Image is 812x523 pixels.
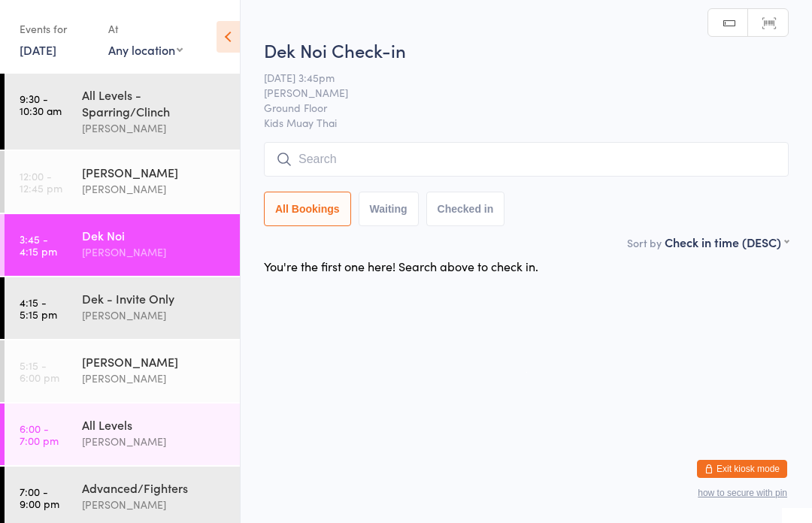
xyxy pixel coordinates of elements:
div: Dek - Invite Only [82,290,227,307]
a: [DATE] [20,41,56,58]
div: [PERSON_NAME] [82,307,227,324]
div: All Levels [82,416,227,433]
time: 7:00 - 9:00 pm [20,485,59,509]
div: [PERSON_NAME] [82,164,227,180]
div: Check in time (DESC) [665,234,789,250]
div: [PERSON_NAME] [82,243,227,261]
button: how to secure with pin [698,488,787,498]
div: At [108,17,183,41]
div: [PERSON_NAME] [82,433,227,450]
a: 4:15 -5:15 pmDek - Invite Only[PERSON_NAME] [5,277,240,339]
div: [PERSON_NAME] [82,370,227,387]
a: 9:30 -10:30 amAll Levels - Sparring/Clinch[PERSON_NAME] [5,74,240,150]
div: Advanced/Fighters [82,479,227,496]
span: [DATE] 3:45pm [264,70,765,85]
a: 6:00 -7:00 pmAll Levels[PERSON_NAME] [5,404,240,465]
input: Search [264,142,789,177]
span: [PERSON_NAME] [264,85,765,100]
time: 3:45 - 4:15 pm [20,233,57,257]
div: Any location [108,41,183,58]
button: All Bookings [264,192,351,226]
button: Waiting [359,192,419,226]
span: Kids Muay Thai [264,115,789,130]
h2: Dek Noi Check-in [264,38,789,62]
div: Dek Noi [82,227,227,243]
button: Exit kiosk mode [697,460,787,478]
span: Ground Floor [264,100,765,115]
time: 9:30 - 10:30 am [20,92,62,116]
div: You're the first one here! Search above to check in. [264,258,538,274]
div: [PERSON_NAME] [82,119,227,137]
a: 3:45 -4:15 pmDek Noi[PERSON_NAME] [5,214,240,276]
time: 4:15 - 5:15 pm [20,296,57,320]
div: All Levels - Sparring/Clinch [82,86,227,119]
div: [PERSON_NAME] [82,496,227,513]
div: [PERSON_NAME] [82,180,227,198]
time: 5:15 - 6:00 pm [20,359,59,383]
label: Sort by [627,235,662,250]
time: 6:00 - 7:00 pm [20,422,59,446]
div: Events for [20,17,93,41]
a: 12:00 -12:45 pm[PERSON_NAME][PERSON_NAME] [5,151,240,213]
button: Checked in [426,192,505,226]
div: [PERSON_NAME] [82,353,227,370]
a: 5:15 -6:00 pm[PERSON_NAME][PERSON_NAME] [5,340,240,402]
time: 12:00 - 12:45 pm [20,170,62,194]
